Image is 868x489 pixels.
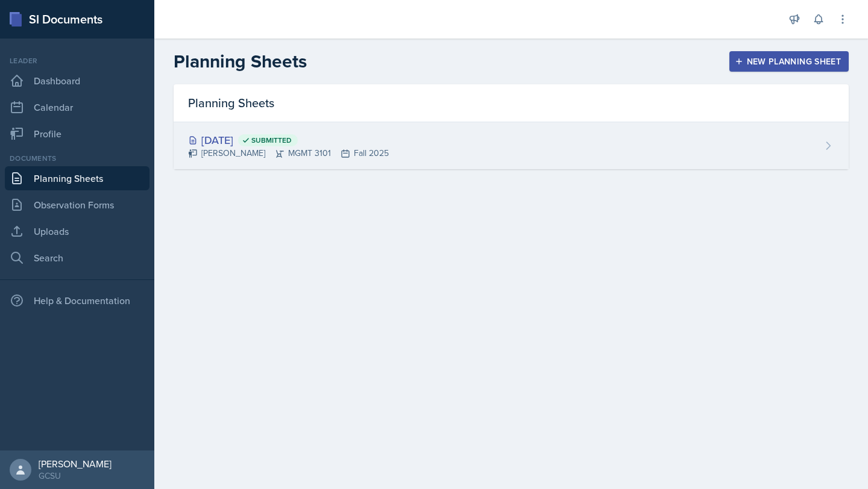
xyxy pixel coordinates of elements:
a: Dashboard [5,69,149,93]
div: Help & Documentation [5,288,149,313]
h2: Planning Sheets [174,51,307,72]
a: Uploads [5,219,149,243]
div: Leader [5,55,149,66]
a: Observation Forms [5,193,149,217]
div: [DATE] [188,132,389,148]
div: [PERSON_NAME] [39,458,112,470]
div: Planning Sheets [174,84,849,122]
a: Calendar [5,95,149,119]
a: [DATE] Submitted [PERSON_NAME]MGMT 3101Fall 2025 [174,122,849,169]
a: Search [5,246,149,270]
a: Planning Sheets [5,166,149,190]
div: GCSU [39,470,112,482]
div: [PERSON_NAME] MGMT 3101 Fall 2025 [188,147,389,160]
div: Documents [5,153,149,164]
span: Submitted [251,135,292,145]
div: New Planning Sheet [737,57,841,66]
button: New Planning Sheet [729,51,849,72]
a: Profile [5,122,149,146]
